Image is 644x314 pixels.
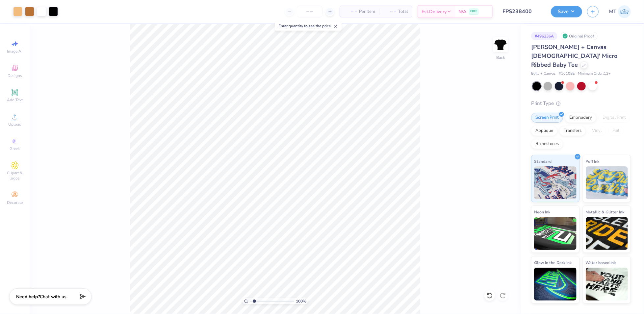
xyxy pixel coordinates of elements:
span: MT [609,8,616,15]
span: FREE [470,9,477,14]
span: Image AI [7,49,23,54]
img: Water based Ink [586,268,628,301]
a: MT [609,5,631,18]
span: 100 % [296,298,306,304]
span: Total [398,8,408,15]
span: Decorate [7,200,23,205]
div: # 496236A [531,32,557,40]
div: Screen Print [531,113,563,123]
div: Enter quantity to see the price. [275,21,342,31]
div: Rhinestones [531,139,563,149]
span: Add Text [7,97,23,103]
div: Print Type [531,100,631,107]
span: N/A [458,8,466,15]
span: Glow in the Dark Ink [534,259,572,266]
span: Metallic & Glitter Ink [586,208,625,215]
img: Metallic & Glitter Ink [586,217,628,250]
strong: Need help? [16,294,40,300]
div: Vinyl [588,126,606,136]
div: Foil [608,126,624,136]
span: – – [344,8,357,15]
span: Chat with us. [40,294,67,300]
span: Neon Ink [534,208,550,215]
span: – – [383,8,396,15]
div: Original Proof [561,32,598,40]
button: Save [551,6,582,17]
span: Upload [8,122,21,127]
span: [PERSON_NAME] + Canvas [DEMOGRAPHIC_DATA]' Micro Ribbed Baby Tee [531,43,617,69]
img: Standard [534,166,577,199]
span: Standard [534,158,552,165]
input: Untitled Design [498,5,546,18]
span: # 1010BE [559,71,575,77]
div: Transfers [559,126,586,136]
span: Clipart & logos [3,170,26,181]
img: Neon Ink [534,217,577,250]
img: Puff Ink [586,166,628,199]
div: Back [496,55,505,60]
img: Glow in the Dark Ink [534,268,577,301]
span: Greek [10,146,20,151]
span: Water based Ink [586,259,616,266]
div: Applique [531,126,557,136]
div: Embroidery [565,113,596,123]
input: – – [297,6,322,17]
img: Back [494,38,507,51]
span: Est. Delivery [422,8,447,15]
div: Digital Print [598,113,630,123]
span: Puff Ink [586,158,600,165]
img: Michelle Tapire [618,5,631,18]
span: Minimum Order: 12 + [578,71,611,77]
span: Per Item [359,8,375,15]
span: Bella + Canvas [531,71,555,77]
span: Designs [8,73,22,78]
